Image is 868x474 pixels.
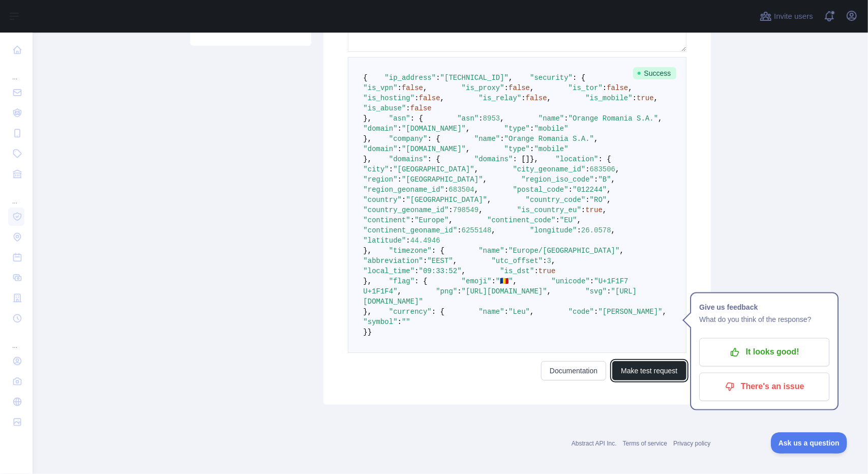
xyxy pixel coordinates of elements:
span: , [478,206,483,214]
p: There's an issue [707,378,822,396]
span: }, [364,155,372,163]
span: "EEST" [428,257,453,265]
span: "local_time" [364,267,415,275]
span: : { [428,155,440,163]
span: "mobile" [534,145,568,153]
div: ... [8,185,24,205]
span: : [398,125,402,133]
span: : [504,84,508,92]
span: : [521,94,525,102]
span: , [607,186,611,194]
span: : [564,114,568,123]
span: , [577,216,581,224]
span: , [654,94,658,102]
span: "country_geoname_id" [364,206,449,214]
span: , [628,84,632,92]
span: , [474,165,478,173]
span: , [658,114,662,123]
span: : [402,196,406,204]
span: "company" [389,135,428,143]
span: "currency" [389,308,432,316]
span: "png" [436,287,457,295]
span: "RO" [590,196,607,204]
span: "utc_offset" [492,257,543,265]
span: : { [428,135,440,143]
span: false [526,94,547,102]
span: , [663,308,667,316]
span: "09:33:52" [419,267,462,275]
span: , [508,74,513,82]
span: "region_geoname_id" [364,186,445,194]
span: }, [364,308,372,316]
span: "country" [364,196,402,204]
span: "asn" [389,114,410,123]
p: It looks good! [707,344,822,361]
span: 683504 [449,186,474,194]
span: "continent_code" [487,216,555,224]
span: 8953 [483,114,500,123]
span: "city" [364,165,389,173]
span: "[GEOGRAPHIC_DATA]" [393,165,474,173]
span: 6255148 [462,226,492,234]
span: Invite users [774,11,813,22]
span: "timezone" [389,247,432,255]
span: "emoji" [462,277,492,285]
span: "is_tor" [568,84,603,92]
span: : [594,175,598,184]
button: There's an issue [699,373,829,401]
span: "[URL][DOMAIN_NAME]" [462,287,547,295]
span: "longitude" [530,226,577,234]
span: : [398,318,402,326]
span: , [462,267,466,275]
span: "is_dst" [500,267,534,275]
span: : [500,135,504,143]
span: , [611,226,615,234]
span: "name" [478,247,504,255]
span: false [402,84,423,92]
span: "security" [530,74,573,82]
span: "domain" [364,125,398,133]
span: : [398,84,402,92]
span: : [504,247,508,255]
span: true [585,206,603,214]
span: "city_geoname_id" [513,165,586,173]
a: Privacy policy [673,440,710,447]
span: , [603,206,607,214]
span: "B" [598,175,611,184]
span: }, [364,277,372,285]
span: "Europe/[GEOGRAPHIC_DATA]" [508,247,619,255]
span: false [508,84,530,92]
span: : [568,186,573,194]
span: : [398,145,402,153]
a: Documentation [541,361,606,380]
span: "is_proxy" [462,84,504,92]
span: : [556,216,560,224]
span: , [530,84,534,92]
span: , [483,175,487,184]
span: 26.0578 [581,226,611,234]
span: : [389,165,393,173]
span: , [453,257,457,265]
span: "EU" [560,216,577,224]
span: "abbreviation" [364,257,424,265]
span: "name" [474,135,500,143]
span: "is_abuse" [364,104,406,112]
span: "[DOMAIN_NAME]" [402,125,466,133]
span: : { [432,308,444,316]
span: "type" [504,145,530,153]
span: , [615,165,619,173]
span: "name" [538,114,564,123]
span: , [500,114,504,123]
h1: Give us feedback [699,302,829,314]
span: : [398,175,402,184]
span: , [547,287,551,295]
span: "domains" [474,155,513,163]
span: , [620,247,624,255]
span: : [410,216,414,224]
span: : [530,145,534,153]
span: : [478,114,483,123]
span: "country_code" [526,196,586,204]
span: "asn" [457,114,478,123]
span: : [607,287,611,295]
span: "is_country_eu" [517,206,581,214]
